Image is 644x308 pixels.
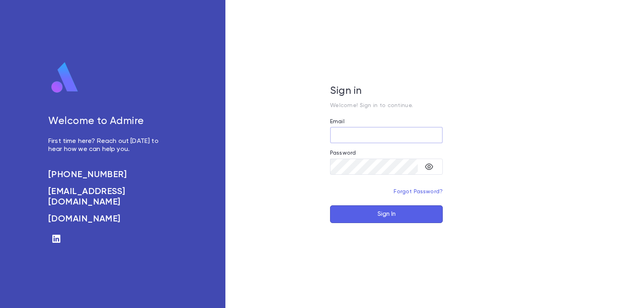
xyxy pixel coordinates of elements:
[394,189,443,194] a: Forgot Password?
[48,214,167,224] a: [DOMAIN_NAME]
[330,118,345,125] label: Email
[330,205,443,223] button: Sign In
[421,159,437,175] button: toggle password visibility
[48,170,167,180] a: [PHONE_NUMBER]
[330,150,356,156] label: Password
[330,102,443,109] p: Welcome! Sign in to continue.
[48,116,167,128] h5: Welcome to Admire
[330,85,443,97] h5: Sign in
[48,186,167,207] a: [EMAIL_ADDRESS][DOMAIN_NAME]
[48,137,167,153] p: First time here? Reach out [DATE] to hear how we can help you.
[48,62,81,94] img: logo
